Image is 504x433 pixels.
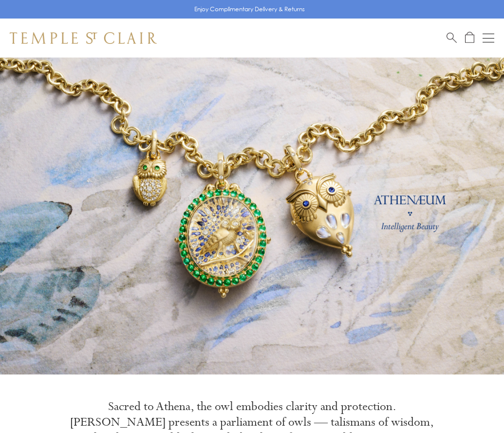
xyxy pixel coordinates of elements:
a: Open Shopping Bag [465,32,474,44]
a: Search [447,32,457,44]
p: Enjoy Complimentary Delivery & Returns [194,4,305,14]
button: Open navigation [483,32,494,44]
img: Temple St. Clair [10,32,157,44]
